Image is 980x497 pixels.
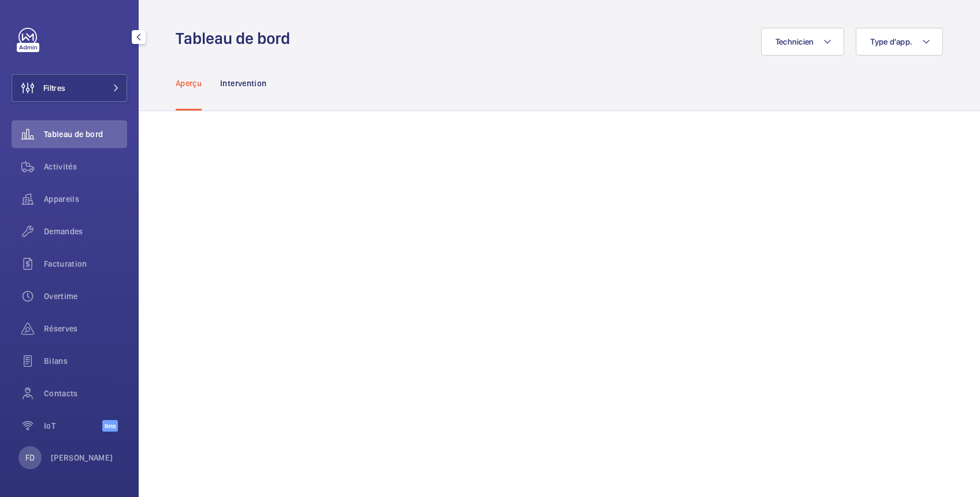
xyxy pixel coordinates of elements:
span: Bilans [44,355,127,367]
h1: Tableau de bord [176,28,297,49]
p: Intervention [220,78,266,89]
button: Technicien [761,28,845,56]
button: Type d'app. [856,28,943,56]
span: Overtime [44,290,127,302]
span: Demandes [44,226,127,237]
span: Activités [44,161,127,172]
p: Aperçu [176,78,202,89]
span: Contacts [44,388,127,399]
span: Technicien [775,37,814,46]
button: Filtres [12,74,127,102]
p: [PERSON_NAME] [51,452,113,463]
span: IoT [44,420,102,432]
span: Tableau de bord [44,128,127,140]
p: FD [25,452,35,463]
span: Beta [102,420,118,432]
span: Réserves [44,323,127,334]
span: Facturation [44,258,127,270]
span: Type d'app. [870,37,912,46]
span: Appareils [44,193,127,205]
span: Filtres [43,82,65,94]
